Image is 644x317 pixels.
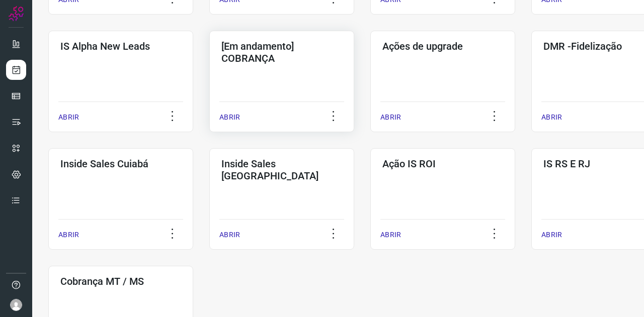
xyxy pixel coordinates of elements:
h3: Inside Sales [GEOGRAPHIC_DATA] [221,158,342,182]
h3: Ações de upgrade [382,40,503,52]
h3: Inside Sales Cuiabá [60,158,181,170]
h3: Cobrança MT / MS [60,275,181,287]
p: ABRIR [541,230,562,240]
p: ABRIR [58,112,79,123]
h3: [Em andamento] COBRANÇA [221,40,342,64]
p: ABRIR [58,230,79,240]
p: ABRIR [219,112,240,123]
h3: Ação IS ROI [382,158,503,170]
p: ABRIR [380,230,401,240]
p: ABRIR [541,112,562,123]
p: ABRIR [219,230,240,240]
img: Logo [9,6,24,21]
img: avatar-user-boy.jpg [10,299,22,311]
p: ABRIR [380,112,401,123]
h3: IS Alpha New Leads [60,40,181,52]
